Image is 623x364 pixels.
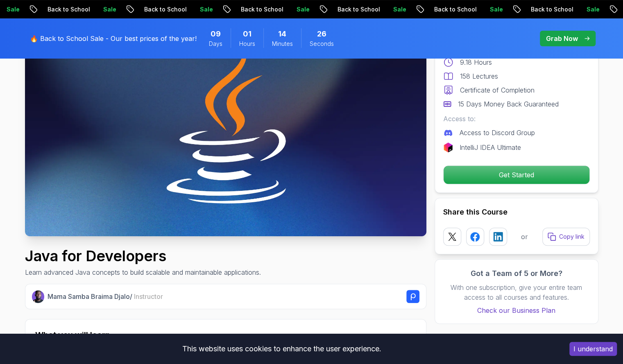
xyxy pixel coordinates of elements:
span: 9 Days [211,28,221,40]
div: This website uses cookies to enhance the user experience. [6,340,557,358]
p: Learn advanced Java concepts to build scalable and maintainable applications. [25,267,261,277]
p: Back to School [37,5,93,14]
img: jetbrains logo [443,142,453,152]
p: Sale [286,5,312,14]
span: 26 Seconds [317,28,326,40]
h3: Got a Team of 5 or More? [443,268,590,279]
p: or [521,232,528,242]
p: Back to School [327,5,383,14]
h2: Share this Course [443,206,590,218]
p: Back to School [134,5,189,14]
p: Sale [93,5,119,14]
p: Sale [189,5,215,14]
p: Copy link [559,233,584,241]
p: Access to: [443,114,590,124]
button: Get Started [443,165,590,184]
span: Hours [239,40,255,48]
span: 14 Minutes [278,28,286,40]
h1: Java for Developers [25,248,261,264]
p: Sale [479,5,505,14]
p: Access to Discord Group [460,128,535,138]
p: 15 Days Money Back Guaranteed [458,99,559,109]
p: With one subscription, give your entire team access to all courses and features. [443,283,590,302]
h2: What you will learn [35,329,416,341]
span: Days [209,40,222,48]
p: IntelliJ IDEA Ultimate [460,142,521,152]
button: Accept cookies [569,342,617,356]
span: Minutes [272,40,293,48]
p: Sale [576,5,602,14]
a: Check our Business Plan [443,305,590,315]
p: 9.18 Hours [460,57,492,67]
p: 🔥 Back to School Sale - Our best prices of the year! [30,34,197,43]
p: Back to School [520,5,576,14]
p: Mama Samba Braima Djalo / [48,292,163,301]
img: java-for-developers_thumbnail [25,11,426,236]
p: Grab Now [546,34,578,43]
p: 158 Lectures [460,71,498,81]
img: Nelson Djalo [32,290,45,303]
p: Back to School [230,5,286,14]
span: Instructor [134,292,163,301]
p: Certificate of Completion [460,85,535,95]
p: Back to School [424,5,479,14]
span: Seconds [310,40,334,48]
span: 1 Hours [243,28,251,40]
p: Sale [383,5,409,14]
button: Copy link [542,228,590,246]
p: Get Started [444,166,589,184]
